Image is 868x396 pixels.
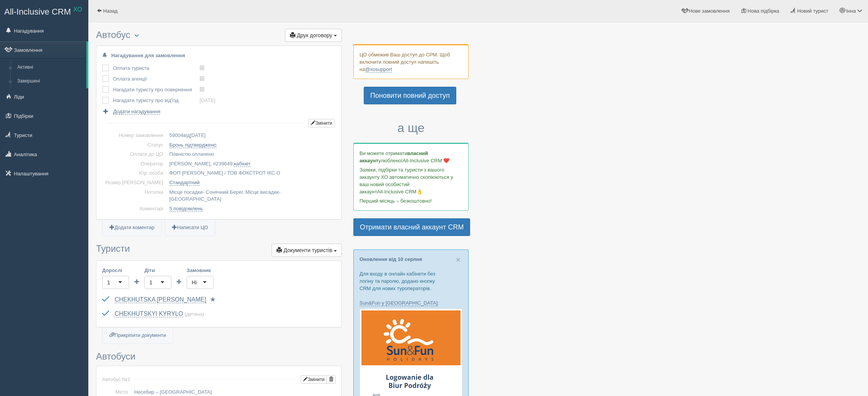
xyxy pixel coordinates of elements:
[169,142,217,148] a: Бронь підтверджено
[166,150,336,159] td: Повністю оплачено
[192,279,197,286] div: Ні
[456,255,461,264] span: ×
[113,84,200,95] td: Нагадати туристу про повернення
[353,121,469,135] h3: а ще
[114,310,183,317] a: CHEKHUTSKYI KYRYLO
[128,376,130,382] span: 1
[102,140,166,150] td: Статус
[113,63,200,74] td: Оплата туриста
[102,204,166,214] td: Коментарі
[377,189,423,195] span: All-Inclusive CRM👌
[353,44,469,79] div: ЦО обмежив Ваш доступ до СРМ. Щоб включити повний доступ напишіть на
[364,87,456,104] a: Поновити повний доступ
[96,244,342,257] h3: Туристи
[169,206,203,212] a: 5 повідомлень
[359,300,437,306] a: Sun&Fun у [GEOGRAPHIC_DATA]
[165,220,215,236] a: Написати ЦО
[359,166,462,195] p: Заявки, підбірки та туристи з вашого аккаунту ХО автоматично скопіюються у ваш новий особистий ак...
[113,109,161,115] span: Додати нагадування
[166,159,336,169] td: [PERSON_NAME], # ,
[14,61,86,74] a: Активні
[96,351,342,361] h3: Автобуси
[272,244,342,257] button: Документи туристів
[114,296,206,303] a: CHEKHUTSKA [PERSON_NAME]
[103,328,173,343] a: Прикріпити документи
[149,279,152,286] div: 1
[113,74,200,84] td: Оплата агенції
[107,279,110,286] div: 1
[353,218,470,236] a: Отримати власний аккаунт CRM
[797,8,828,14] span: Новий турист
[359,299,462,307] p: :
[359,270,462,292] p: Для входу в онлайн кабінети без логіну та паролю, додано кнопку CRM для нових туроператорів.
[301,375,327,384] button: Змінити
[102,150,166,159] td: Оплати до ЦО
[747,8,779,14] span: Нова підбірка
[0,0,88,21] a: All-Inclusive CRM XO
[144,267,171,274] label: Діти
[113,95,200,106] td: Нагадати туристу про від'їзд
[234,161,250,167] a: кабінет
[102,108,160,115] a: Додати нагадування
[166,188,336,204] td: Місце посадки- Сонячний Берег, Місце висадки- [GEOGRAPHIC_DATA]
[297,32,332,38] span: Друк договору
[102,267,129,274] label: Дорослі
[283,247,332,253] span: Документи туристів
[846,8,856,14] span: Інна
[359,197,462,205] p: Перший місяць – безкоштовно!
[102,188,166,204] td: Нотатки
[190,132,205,138] span: [DATE]
[102,168,166,178] td: Юр. особа
[14,74,86,88] a: Завершені
[166,168,336,178] td: ФОП [PERSON_NAME] / ТОВ ФОКСТРОТ ІКС О
[359,150,428,163] b: власний аккаунт
[359,150,462,164] p: Ви можете отримати улюбленої
[102,178,166,188] td: Розмір [PERSON_NAME]
[403,158,449,163] span: All-Inclusive CRM ❤️
[73,6,82,13] sup: XO
[166,131,336,140] td: від
[102,159,166,169] td: Оператор
[96,30,342,42] h3: Автобус
[169,180,200,186] a: Стандартний
[456,256,461,264] button: Close
[184,311,204,317] span: (дитина)
[103,8,118,14] span: Назад
[216,161,232,167] span: 239649
[4,7,71,16] span: All-Inclusive CRM
[169,132,183,138] span: 59004
[102,372,130,388] td: Автобус №
[308,119,335,127] button: Змінити
[689,8,729,14] span: Нове замовлення
[102,131,166,140] td: Номер замовлення
[111,53,185,58] b: Нагадування для замовлення
[285,29,342,42] button: Друк договору
[187,267,214,274] label: Замовник
[200,97,215,103] a: [DATE]
[365,66,392,73] a: @xosupport
[103,220,161,236] a: Додати коментар
[359,256,422,262] a: Оновлення від 10 серпня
